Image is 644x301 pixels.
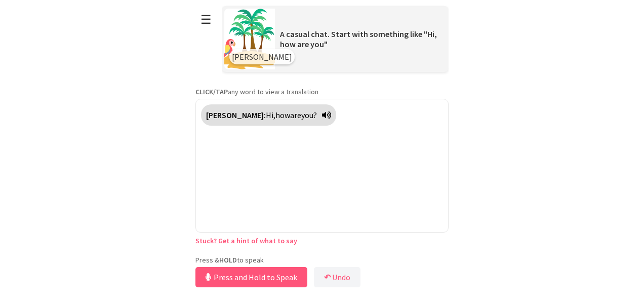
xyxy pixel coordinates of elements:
[275,110,290,120] span: how
[314,267,360,287] button: ↶Undo
[290,110,301,120] span: are
[280,29,437,49] span: A casual chat. Start with something like "Hi, how are you"
[201,104,336,126] div: Click to translate
[206,110,266,120] strong: [PERSON_NAME]:
[195,87,228,96] strong: CLICK/TAP
[324,272,331,282] b: ↶
[219,255,237,265] strong: HOLD
[195,7,217,32] button: ☰
[232,52,292,62] span: [PERSON_NAME]
[224,9,275,69] img: Scenario Image
[266,110,275,120] span: Hi,
[195,255,449,265] p: Press & to speak
[195,267,307,287] button: Press and Hold to Speak
[195,87,449,96] p: any word to view a translation
[301,110,317,120] span: you?
[195,236,297,245] a: Stuck? Get a hint of what to say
